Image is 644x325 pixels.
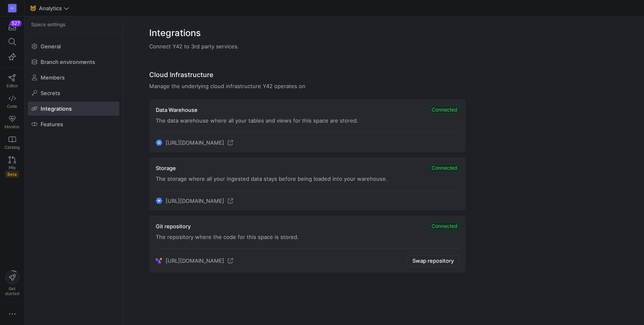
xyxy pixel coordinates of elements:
[30,5,36,11] span: 🐱
[149,26,466,40] h2: Integrations
[8,4,16,12] div: AV
[407,255,459,266] button: Swap repository
[7,104,17,109] span: Code
[412,257,454,264] span: Swap repository
[41,121,63,127] span: Features
[28,55,119,69] a: Branch environments
[3,71,21,91] a: Editor
[156,117,459,124] p: The data warehouse where all your tables and views for this space are stored.
[3,112,21,132] a: Monitor
[41,43,61,50] span: General
[3,267,21,299] button: Getstarted
[149,70,466,80] h2: Cloud Infrastructure
[166,139,224,146] span: [URL][DOMAIN_NAME]
[28,102,119,116] a: Integrations
[3,1,21,15] a: AV
[156,165,176,171] h3: Storage
[149,83,466,89] div: Manage the underlying cloud infrastructure Y42 operates on
[3,20,21,34] button: 527
[156,223,191,230] h3: Git repository
[28,70,119,84] a: Members
[5,171,19,177] span: Beta
[166,198,224,204] span: [URL][DOMAIN_NAME]
[156,175,459,182] p: The storage where all your ingested data stays before being loaded into your warehouse.
[430,222,459,230] span: Connected
[41,90,60,96] span: Secrets
[41,74,65,81] span: Members
[430,106,459,114] span: Connected
[39,5,62,11] span: Analytics
[5,124,20,129] span: Monitor
[3,91,21,112] a: Code
[28,3,71,14] button: 🐱Analytics
[430,164,459,172] span: Connected
[149,43,466,50] div: Connect Y42 to 3rd party services.
[41,105,72,112] span: Integrations
[9,165,16,170] span: PRs
[28,39,119,53] a: General
[41,59,95,65] span: Branch environments
[5,145,20,150] span: Catalog
[166,257,224,264] span: [URL][DOMAIN_NAME]
[156,234,459,240] p: The repository where the code for this space is stored.
[28,86,119,100] a: Secrets
[3,132,21,153] a: Catalog
[5,286,19,296] span: Get started
[156,107,198,113] h3: Data Warehouse
[7,83,18,88] span: Editor
[28,117,119,131] a: Features
[10,20,22,27] div: 527
[31,22,65,27] span: Space settings
[3,153,21,181] a: PRsBeta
